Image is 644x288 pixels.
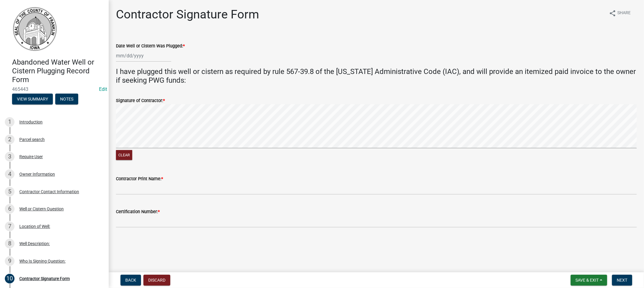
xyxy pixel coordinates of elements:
label: Certification Number: [116,210,160,214]
button: Clear [116,150,132,160]
div: 9 [5,256,14,266]
div: 7 [5,222,14,231]
label: Contractor Print Name: [116,177,163,181]
div: 1 [5,117,14,127]
label: Signature of Contractor: [116,99,165,103]
div: Owner Information [19,172,55,176]
div: 8 [5,239,14,248]
a: Edit [99,86,107,92]
i: share [609,10,616,17]
span: Share [617,10,631,17]
button: View Summary [12,94,53,104]
span: Save & Exit [575,278,599,283]
div: Location of Well: [19,224,50,229]
span: Back [125,278,136,283]
button: Discard [143,275,170,286]
wm-modal-confirm: Summary [12,97,53,102]
button: Next [612,275,632,286]
div: 5 [5,187,14,197]
div: 2 [5,135,14,144]
div: Well or Cistern Question [19,207,64,211]
span: Next [617,278,627,283]
label: Date Well or Cistern Was Plugged: [116,44,185,48]
div: Introduction [19,120,43,124]
div: Well Description: [19,242,50,246]
button: Save & Exit [571,275,607,286]
div: 3 [5,152,14,162]
div: Parcel search [19,137,45,142]
div: Contractor Contact Information [19,190,79,194]
div: 6 [5,204,14,214]
div: 10 [5,274,14,283]
div: Who Is Signing Question: [19,259,66,263]
h1: Contractor Signature Form [116,7,259,22]
wm-modal-confirm: Notes [55,97,78,102]
button: shareShare [604,7,636,19]
button: Back [120,275,141,286]
img: Franklin County, Iowa [12,6,57,52]
div: Require User [19,155,43,159]
button: Notes [55,94,78,104]
div: Contractor Signature Form [19,277,70,281]
h4: Abandoned Water Well or Cistern Plugging Record Form [12,58,104,84]
h4: I have plugged this well or cistern as required by rule 567-39.8 of the [US_STATE] Administrative... [116,67,637,85]
wm-modal-confirm: Edit Application Number [99,86,107,92]
div: 4 [5,169,14,179]
span: 465443 [12,86,97,92]
input: mm/dd/yyyy [116,50,171,62]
